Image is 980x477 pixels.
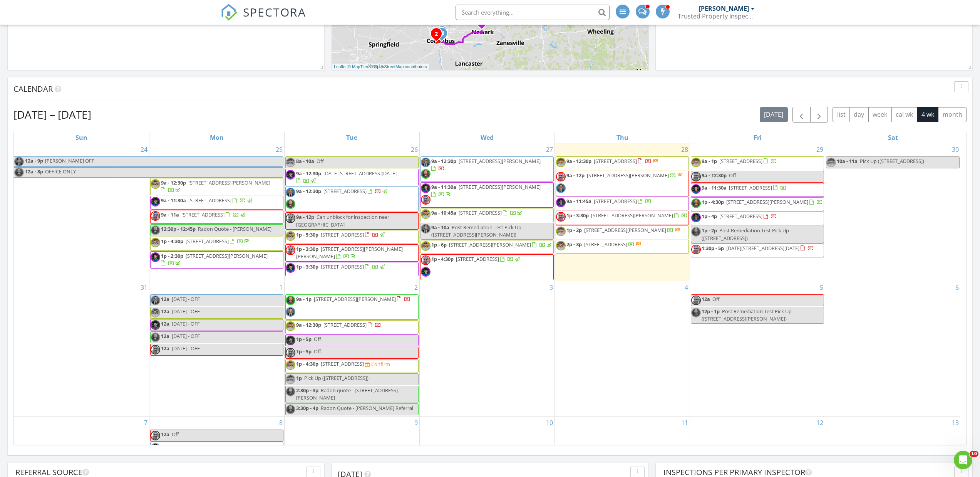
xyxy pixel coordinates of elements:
[702,184,787,191] a: 9a - 11:30a [STREET_ADDRESS]
[296,348,312,355] span: 1p - 5p
[691,184,701,194] img: lucas_headshot.png
[556,172,566,181] img: 20220927_07463w2222227.jpg
[691,158,701,167] img: kyle.jpg
[950,417,960,429] a: Go to September 13, 2025
[584,241,627,248] span: [STREET_ADDRESS]
[690,281,825,416] td: Go to September 5, 2025
[810,107,828,123] button: Next
[435,32,438,37] i: 2
[691,198,701,208] img: ryan_2.png
[286,405,295,414] img: ryan_2.png
[161,308,169,315] span: 12a
[323,188,367,195] span: [STREET_ADDRESS]
[421,267,431,277] img: lucas_headshot.png
[950,143,960,156] a: Go to August 30, 2025
[566,158,591,165] span: 9a - 12:30p
[161,443,186,450] span: 9a - 12:30p
[421,169,431,179] img: ryan_2.png
[702,308,792,322] span: Post Remediation Test Pick Up ([STREET_ADDRESS][PERSON_NAME])
[139,143,149,156] a: Go to August 24, 2025
[285,186,419,212] a: 9a - 12:30p [STREET_ADDRESS]
[702,198,724,205] span: 1p - 4:30p
[45,168,76,175] span: OFFICE ONLY
[198,225,271,232] span: Radon Quote - [PERSON_NAME]
[702,158,717,165] span: 9a - 1p
[296,213,389,228] span: Can unblock for inspection near [GEOGRAPHIC_DATA]
[150,251,283,269] a: 1p - 2:30p [STREET_ADDRESS][PERSON_NAME]
[456,5,610,20] input: Search everything...
[285,294,419,320] a: 9a - 1p [STREET_ADDRESS][PERSON_NAME]
[74,132,89,143] a: Sunday
[691,244,824,257] a: 1:30p - 5p [DATE][STREET_ADDRESS][DATE]
[954,281,960,294] a: Go to September 6, 2025
[161,211,179,218] span: 9a - 11a
[849,107,869,122] button: day
[886,132,900,143] a: Saturday
[371,361,390,367] div: Confirm
[142,417,149,429] a: Go to September 7, 2025
[161,197,253,204] a: 9a - 11:30a [STREET_ADDRESS]
[181,211,224,218] span: [STREET_ADDRESS]
[150,196,283,210] a: 9a - 11:30a [STREET_ADDRESS]
[278,281,284,294] a: Go to September 1, 2025
[566,158,659,165] a: 9a - 12:30p [STREET_ADDRESS]
[296,158,314,165] span: 8a - 10a
[691,183,824,197] a: 9a - 11:30a [STREET_ADDRESS]
[954,451,972,469] iframe: Intercom live chat
[594,198,637,205] span: [STREET_ADDRESS]
[172,333,200,339] span: [DATE] - OFF
[14,168,24,177] img: ryan_2.png
[149,143,284,281] td: Go to August 25, 2025
[868,107,892,122] button: week
[421,195,431,205] img: 20220927_07463w2222227.jpg
[323,321,367,328] span: [STREET_ADDRESS]
[151,238,160,247] img: kyle.jpg
[449,241,531,248] span: [STREET_ADDRESS][PERSON_NAME]
[970,451,978,457] span: 10
[296,321,321,328] span: 9a - 12:30p
[285,262,419,276] a: 1p - 3:30p [STREET_ADDRESS]
[286,348,295,358] img: 20220927_07463w2222227.jpg
[172,431,179,438] span: Off
[436,34,441,38] div: 511 S Wayne Ave, Columbus, OH 43204
[431,158,541,172] a: 9a - 12:30p [STREET_ADDRESS][PERSON_NAME]
[431,183,541,198] a: 9a - 11:30a [STREET_ADDRESS][PERSON_NAME]
[284,143,419,281] td: Go to August 26, 2025
[161,320,169,327] span: 12a
[413,281,419,294] a: Go to September 2, 2025
[420,208,554,222] a: 9a - 10:45a [STREET_ADDRESS]
[421,209,431,219] img: kyle.jpg
[172,296,200,302] span: [DATE] - OFF
[14,281,149,416] td: Go to August 31, 2025
[285,169,419,186] a: 9a - 12:30p [DATE][STREET_ADDRESS][DATE]
[691,212,824,225] a: 1p - 4p [STREET_ADDRESS]
[566,172,585,179] span: 9a - 12p
[286,213,295,223] img: 20220927_07463w2222227.jpg
[584,227,666,233] span: [STREET_ADDRESS][PERSON_NAME]
[151,333,160,342] img: ryan_2.png
[25,157,44,166] span: 12a - 9p
[151,252,160,262] img: lucas_headshot.png
[161,443,270,450] a: 9a - 12:30p [STREET_ADDRESS][PERSON_NAME]
[591,212,673,219] span: [STREET_ADDRESS][PERSON_NAME]
[296,245,403,260] span: [STREET_ADDRESS][PERSON_NAME][PERSON_NAME]
[556,158,566,167] img: kyle.jpg
[556,171,689,196] a: 9a - 12p [STREET_ADDRESS][PERSON_NAME]
[556,212,566,222] img: 20220927_07463w2222227.jpg
[296,188,321,195] span: 9a - 12:30p
[172,345,200,352] span: [DATE] - OFF
[286,296,295,305] img: ryan_2.png
[556,198,566,207] img: lucas_headshot.png
[314,296,396,302] span: [STREET_ADDRESS][PERSON_NAME]
[25,168,44,177] span: 12a - 8p
[286,307,295,317] img: iovine_8785.jpg
[420,240,554,254] a: 1p - 6p [STREET_ADDRESS][PERSON_NAME]
[566,241,582,248] span: 2p - 3p
[680,143,690,156] a: Go to August 28, 2025
[151,320,160,330] img: lucas_headshot.png
[314,336,321,343] span: Off
[208,132,225,143] a: Monday
[286,387,295,396] img: ryan_2.png
[188,197,231,204] span: [STREET_ADDRESS]
[150,237,283,250] a: 1p - 4:30p [STREET_ADDRESS]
